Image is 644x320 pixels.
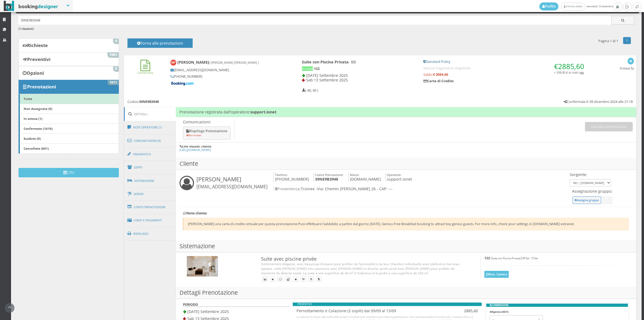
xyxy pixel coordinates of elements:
img: BookingDesigner.com [4,1,58,11]
h4: Prenotazione registrata dall'operatore: [176,107,636,117]
b: Note cliente: [183,211,207,215]
a: Anagrafica [124,147,176,161]
a: Cancellate (601) [19,143,119,154]
b: Non Assegnate (0) [24,106,52,111]
span: 1981 [108,52,119,57]
small: ( [PERSON_NAME] [PERSON_NAME] ) [209,60,259,64]
p: Comunicazioni: [183,120,232,124]
small: 09 Set - 13 Set [522,257,538,260]
b: In attesa (1) [24,116,42,121]
b: Preventivi [27,56,50,62]
span: Sab 13 Settembre 2025 [306,77,348,82]
h4: - BB [302,60,416,64]
a: Note Operatore (1) [124,120,176,134]
a: Tutte [19,94,119,104]
b: 122 [484,256,490,260]
button: Cancella prenotazione [585,122,633,131]
b: Carta di Credito [423,79,454,83]
b: support.ionet [250,109,276,114]
h5: Saldo: [423,73,586,77]
h3: Suite avec piscine privée [261,256,470,262]
h3: Dettagli Prenotazione [176,287,636,299]
h5: Nessun Pagamento Registrato [423,66,586,70]
li: [PERSON_NAME] una carta di credito virtuale per questa prenotazione.Puoi effettuare l'addebito a ... [183,218,629,231]
a: Prenotazioni 1611 [19,80,119,94]
b: Scadute (0) [24,136,41,141]
h5: [PHONE_NUMBER] [170,74,284,78]
small: Non inviato [186,134,202,137]
h4: Sorgente: [570,172,611,177]
button: CRM [19,168,119,177]
h4: support.ionet [386,172,412,182]
b: 39NE9B3948 [139,99,159,104]
span: [DATE] Settembre 2025 [187,309,229,314]
b: Richieste [27,42,48,48]
a: Comunicazioni (0) [124,134,176,148]
span: mercoledì, 10 settembre [539,2,613,10]
a: 1 [623,37,631,44]
h4: [DOMAIN_NAME] [348,172,381,182]
b: Prenotazioni [27,84,56,90]
b: 122 [314,66,320,71]
label: Agenzia (ADV): [490,310,509,314]
span: [DATE] Settembre 2025 [306,73,348,78]
h5: - [302,67,416,71]
a: Conti e Pagamenti [124,214,176,227]
a: Profilo [539,2,559,10]
a: Confermate (1610) [19,124,119,134]
span: - CAP: --- [377,186,393,191]
span: 4 [113,39,119,44]
h4: 2885,60 [438,308,478,313]
a: Non Assegnate (0) [19,104,119,114]
b: 1 risultati [19,27,33,31]
h6: ( ) [18,27,635,31]
button: Riepilogo Prenotazione Non inviato [183,127,230,140]
h4: Torna alle prenotazioni [133,41,186,49]
a: Ospiti [124,160,176,174]
a: Servizi [124,187,176,201]
div: Extrêmement élégante, avec beaucoup d’espace pour profiter de l’atmosphère du lieu. Chambre indiv... [261,262,470,275]
h5: | [484,256,625,260]
b: [PERSON_NAME] [177,60,259,65]
img: Miguel Pedro [170,60,177,66]
small: Codice Prenotazione: [315,173,343,177]
small: [EMAIL_ADDRESS][DOMAIN_NAME] [196,184,268,190]
a: Richieste 4 [19,38,119,52]
span: Via: Chemin [PERSON_NAME] 26 [317,186,376,191]
a: Riepilogo [124,227,176,241]
h5: 9 mesi fa [620,66,634,70]
small: Telefono: [275,173,288,177]
b: 39NE9B3948 [315,177,338,182]
span: 0 [113,66,119,71]
b: Tutte [24,96,32,101]
img: 41de60cac92d11ef969d06d5a9c234c7.jpg [187,256,218,277]
img: Booking-com-logo.png [170,81,195,86]
h4: Pernottamento e Colazione (2 ospiti) dal 09/09 al 13/09 [297,308,431,313]
button: Mod. Camera [484,271,509,278]
span: Provenienza: [275,186,301,191]
span: In casa [302,66,313,71]
small: Operatore: [387,173,401,177]
h5: Codice: [127,100,159,104]
a: Scadute (0) [19,134,119,144]
b: Suite con Piscina Privata [302,59,349,64]
a: Confermata [137,66,153,75]
button: Torna alle prenotazioni [127,38,193,48]
a: Preventivi 1981 [19,52,119,66]
b: Cancellate (601) [24,146,49,150]
h5: [EMAIL_ADDRESS][DOMAIN_NAME] [170,68,284,72]
small: (Suite con Piscina Privata) [491,257,521,260]
strong: € 3094,60 [433,72,448,77]
span: 1611 [108,80,119,85]
b: Opzioni [27,70,44,76]
h4: Troinex - [273,186,568,191]
b: PERIODO [183,302,198,307]
h4: [PHONE_NUMBER] [273,172,309,182]
a: Sistemazione [124,174,176,188]
a: In attesa (1) [19,114,119,124]
h5: Standard Policy [423,60,586,64]
h3: Sistemazione [176,240,636,252]
a: Dettagli [124,107,176,121]
a: [URL][DOMAIN_NAME] [180,148,211,152]
b: Link visualiz. cliente: [182,144,212,148]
